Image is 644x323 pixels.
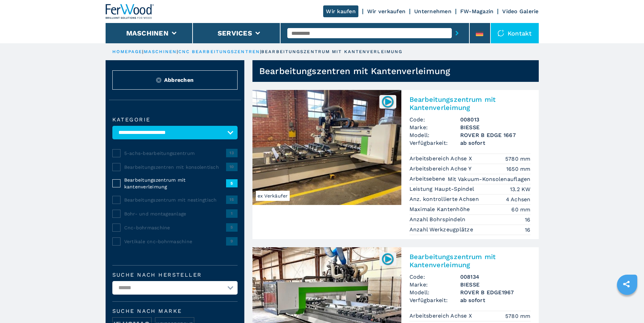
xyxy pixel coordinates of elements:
[409,165,473,172] p: Arbeitsbereich Achse Y
[460,296,531,304] span: ab sofort
[323,5,358,17] a: Wir kaufen
[460,289,531,296] h3: ROVER B EDGE1967
[510,185,531,193] em: 13.2 KW
[409,195,481,203] p: Anz. kontrollierte Achsen
[460,8,494,15] a: FW-Magazin
[491,23,539,43] div: Kontakt
[226,149,238,157] span: 13
[511,206,530,213] em: 60 mm
[177,49,178,54] span: |
[124,197,226,203] span: Bearbeitungszentrum mit nestingtisch
[460,273,531,281] h3: 008134
[126,29,169,37] button: Maschinen
[409,226,475,233] p: Anzahl Werkzeugplätze
[124,238,226,245] span: Vertikale cnc-bohrmaschine
[409,139,460,147] span: Verfügbarkeit:
[164,76,194,84] span: Abbrechen
[618,276,635,293] a: sharethis
[367,8,405,15] a: Wir verkaufen
[460,131,531,139] h3: ROVER B EDGE 1667
[124,164,226,170] span: Bearbeitungszentren mit konsolentisch
[506,165,531,173] em: 1650 mm
[252,90,401,205] img: Bearbeitungszentrum mit Kantenverleimung BIESSE ROVER B EDGE 1667
[460,116,531,123] h3: 008013
[226,179,238,187] span: 5
[409,155,474,162] p: Arbeitsbereich Achse X
[124,224,226,231] span: Cnc-bohrmaschine
[409,123,460,131] span: Marke:
[409,312,474,320] p: Arbeitsbereich Achse X
[448,175,531,183] em: Mit Vakuum-Konsolenauflagen
[256,191,290,201] span: ex Verkäufer
[502,8,538,15] a: Video Galerie
[124,210,226,217] span: Bohr- und montageanlage
[409,273,460,281] span: Code:
[226,209,238,217] span: 1
[259,66,450,76] h1: Bearbeitungszentren mit Kantenverleimung
[106,4,154,19] img: Ferwood
[112,272,238,278] label: Suche nach Hersteller
[112,308,238,314] span: Suche nach Marke
[506,195,531,203] em: 4 Achsen
[409,253,531,269] h2: Bearbeitungszentrum mit Kantenverleimung
[409,175,447,183] p: Arbeitsebene
[381,252,394,266] img: 008134
[226,237,238,245] span: 9
[260,49,261,54] span: |
[252,90,539,239] a: Bearbeitungszentrum mit Kantenverleimung BIESSE ROVER B EDGE 1667ex Verkäufer008013Bearbeitungsze...
[414,8,451,15] a: Unternehmen
[460,139,531,147] span: ab sofort
[409,289,460,296] span: Modell:
[409,185,476,193] p: Leistung Haupt-Spindel
[178,49,260,54] a: cnc bearbeitungszentren
[409,281,460,289] span: Marke:
[144,49,177,54] a: maschinen
[460,123,531,131] h3: BIESSE
[124,150,226,157] span: 5-achs-bearbeitungszentrum
[112,70,238,90] button: ResetAbbrechen
[525,216,531,224] em: 16
[409,206,472,213] p: Maximale Kantenhöhe
[460,281,531,289] h3: BIESSE
[409,216,467,223] p: Anzahl Bohrspindeln
[112,117,238,122] label: Kategorie
[381,95,394,108] img: 008013
[409,116,460,123] span: Code:
[261,49,402,55] p: bearbeitungszentrum mit kantenverleimung
[226,195,238,204] span: 15
[497,30,504,37] img: Kontakt
[409,296,460,304] span: Verfügbarkeit:
[452,25,462,41] button: submit-button
[615,293,639,318] iframe: Chat
[525,226,531,234] em: 16
[124,177,226,190] span: Bearbeitungszentrum mit kantenverleimung
[218,29,252,37] button: Services
[409,131,460,139] span: Modell:
[505,155,531,163] em: 5780 mm
[226,163,238,171] span: 10
[156,77,161,83] img: Reset
[112,49,142,54] a: HOMEPAGE
[226,223,238,231] span: 5
[409,95,531,112] h2: Bearbeitungszentrum mit Kantenverleimung
[142,49,143,54] span: |
[505,312,531,320] em: 5780 mm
